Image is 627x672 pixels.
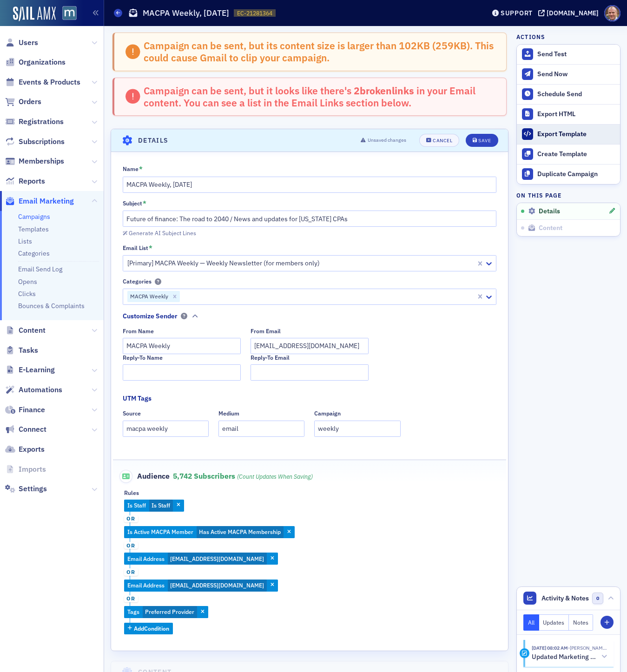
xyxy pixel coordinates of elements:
[218,410,239,417] div: Medium
[152,501,170,509] span: Is Staff
[19,405,45,415] span: Finance
[532,652,607,662] button: Updated Marketing platform email campaign: MACPA Weekly, [DATE]
[5,57,66,67] a: Organizations
[19,57,66,67] span: Organizations
[569,614,593,631] button: Notes
[523,614,539,631] button: All
[538,10,602,16] button: [DOMAIN_NAME]
[199,528,281,535] span: Has Active MACPA Membership
[124,489,139,496] div: Rules
[139,165,143,173] abbr: This field is required
[19,365,55,375] span: E-Learning
[5,38,38,48] a: Users
[124,580,278,592] div: bgustafson@ramp.com
[537,50,615,59] div: Send Test
[368,137,406,144] span: Unsaved changes
[5,196,74,206] a: Email Marketing
[124,592,138,606] button: or
[314,410,341,417] div: Campaign
[537,170,615,178] div: Duplicate Campaign
[18,302,85,310] a: Bounces & Complaints
[5,117,64,127] a: Registrations
[127,528,193,535] span: Is Active MACPA Member
[143,199,146,208] abbr: This field is required
[170,581,264,589] span: [EMAIL_ADDRESS][DOMAIN_NAME]
[568,645,607,651] span: Bill Sheridan
[516,191,620,199] h4: On this page
[19,156,64,166] span: Memberships
[18,212,50,221] a: Campaigns
[124,500,184,512] div: Is Staff
[539,207,560,216] span: Details
[124,538,138,553] button: or
[532,645,568,651] time: 8/22/2025 08:02 AM
[119,470,170,483] span: Audience
[5,365,55,375] a: E-Learning
[19,345,38,356] span: Tasks
[144,40,496,64] div: Campaign can be sent, but its content size is larger than 102KB ( 259 KB). This could cause Gmail...
[124,568,138,576] span: or
[517,144,620,164] a: Create Template
[5,176,45,186] a: Reports
[19,325,46,336] span: Content
[537,70,615,79] div: Send Now
[5,137,65,147] a: Subscriptions
[517,164,620,184] button: Duplicate Campaign
[19,424,46,435] span: Connect
[19,176,45,186] span: Reports
[19,484,47,494] span: Settings
[5,385,62,395] a: Automations
[18,277,37,286] a: Opens
[5,325,46,336] a: Content
[124,515,138,523] span: or
[541,593,589,603] span: Activity & Notes
[5,405,45,415] a: Finance
[5,97,41,107] a: Orders
[5,345,38,356] a: Tasks
[124,512,138,527] button: or
[516,33,545,41] h4: Actions
[144,85,496,109] div: Campaign can be sent, but it looks like there's in your Email content. You can see a list in the ...
[123,165,139,172] div: Name
[354,84,414,97] strong: 2 broken links
[5,156,64,166] a: Memberships
[19,97,41,107] span: Orders
[539,614,569,631] button: Updates
[537,130,615,138] div: Export Template
[170,291,180,302] div: Remove MACPA Weekly
[537,110,615,119] div: Export HTML
[517,64,620,84] button: Send Now
[251,328,281,335] div: From Email
[604,5,620,21] span: Profile
[19,38,38,48] span: Users
[419,134,459,147] button: Cancel
[501,9,533,17] div: Support
[62,6,77,20] img: SailAMX
[19,196,74,206] span: Email Marketing
[537,150,615,158] div: Create Template
[18,265,62,273] a: Email Send Log
[145,608,194,615] span: Preferred Provider
[138,136,169,145] h4: Details
[5,484,47,494] a: Settings
[520,648,529,658] div: Activity
[13,7,56,21] img: SailAMX
[127,555,165,562] span: Email Address
[5,464,46,474] a: Imports
[237,473,313,480] i: (count updates when saving)
[517,104,620,124] a: Export HTML
[237,9,272,17] span: EC-21281364
[478,138,491,143] div: Save
[19,137,65,147] span: Subscriptions
[124,542,138,549] span: or
[123,394,152,403] div: UTM Tags
[170,555,264,562] span: [EMAIL_ADDRESS][DOMAIN_NAME]
[127,291,170,302] div: MACPA Weekly
[143,7,229,19] h1: MACPA Weekly, [DATE]
[5,77,80,87] a: Events & Products
[123,311,178,321] div: Customize Sender
[19,117,64,127] span: Registrations
[123,410,141,417] div: Source
[123,278,152,285] div: Categories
